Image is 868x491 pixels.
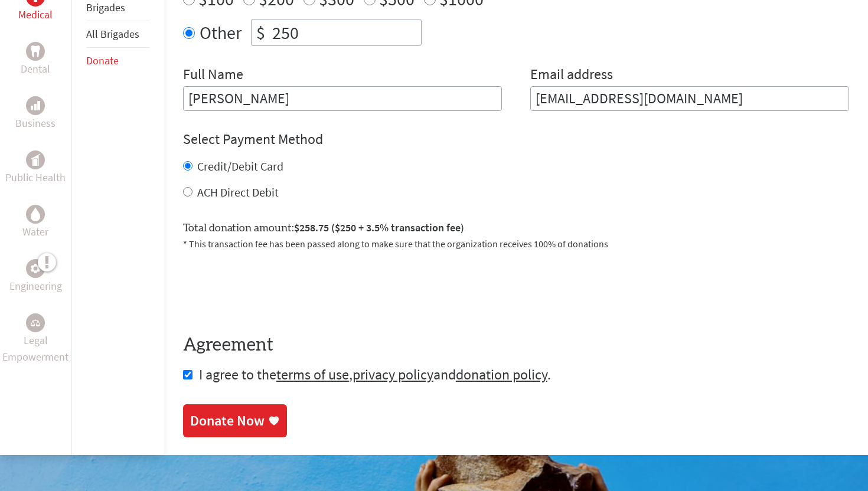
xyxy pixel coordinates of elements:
[9,278,62,294] p: Engineering
[294,221,464,234] span: $258.75 ($250 + 3.5% transaction fee)
[26,150,45,169] div: Public Health
[5,169,66,186] p: Public Health
[200,19,242,46] label: Other
[86,21,150,48] li: All Brigades
[26,259,45,278] div: Engineering
[530,86,849,111] input: Your Email
[353,365,433,384] a: privacy policy
[183,335,849,356] h4: Agreement
[21,61,50,77] p: Dental
[183,65,243,86] label: Full Name
[276,365,349,384] a: terms of use
[183,265,363,311] iframe: reCAPTCHA
[22,205,48,240] a: WaterWater
[15,96,56,132] a: BusinessBusiness
[252,19,270,45] div: $
[456,365,547,384] a: donation policy
[270,19,421,45] input: Enter Amount
[197,185,279,199] label: ACH Direct Debit
[183,220,464,237] label: Total donation amount:
[199,365,551,384] span: I agree to the , and .
[5,150,66,186] a: Public HealthPublic Health
[183,86,502,111] input: Enter Full Name
[530,65,613,86] label: Email address
[31,319,40,326] img: Legal Empowerment
[31,101,40,110] img: Business
[26,205,45,224] div: Water
[2,313,69,365] a: Legal EmpowermentLegal Empowerment
[197,159,283,174] label: Credit/Debit Card
[31,264,40,273] img: Engineering
[183,130,849,149] h4: Select Payment Method
[86,54,119,67] a: Donate
[21,42,50,77] a: DentalDental
[190,411,265,430] div: Donate Now
[183,404,287,437] a: Donate Now
[86,48,150,74] li: Donate
[15,115,56,132] p: Business
[31,46,40,57] img: Dental
[26,42,45,61] div: Dental
[2,332,69,365] p: Legal Empowerment
[183,237,849,251] p: * This transaction fee has been passed along to make sure that the organization receives 100% of ...
[31,208,40,221] img: Water
[31,154,40,166] img: Public Health
[9,259,62,294] a: EngineeringEngineering
[26,96,45,115] div: Business
[26,313,45,332] div: Legal Empowerment
[86,27,139,41] a: All Brigades
[22,224,48,240] p: Water
[18,6,53,23] p: Medical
